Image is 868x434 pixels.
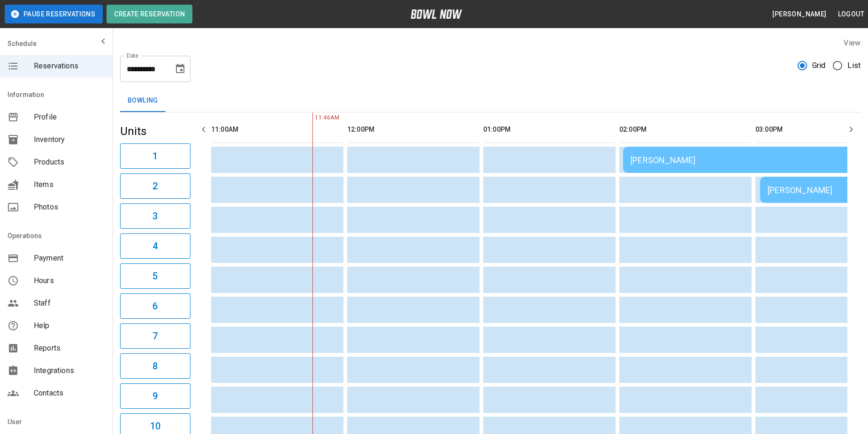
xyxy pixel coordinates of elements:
h6: 8 [152,359,158,374]
h6: 3 [152,209,158,224]
button: 8 [120,353,190,379]
h5: Units [120,124,190,139]
h6: 10 [150,419,160,434]
th: 01:00PM [483,116,616,143]
button: 6 [120,293,190,319]
button: 3 [120,203,190,229]
th: 12:00PM [347,116,480,143]
span: 11:46AM [312,113,315,123]
button: Bowling [120,90,166,112]
h6: 4 [152,239,158,254]
button: 9 [120,383,190,409]
button: Logout [834,6,868,23]
span: Inventory [34,134,105,145]
span: Items [34,179,105,190]
span: Reports [34,343,105,354]
span: Products [34,157,105,168]
span: Profile [34,112,105,123]
h6: 2 [152,179,158,194]
span: Grid [812,60,826,71]
label: View [844,38,860,47]
button: 2 [120,173,190,199]
button: [PERSON_NAME] [769,6,830,23]
h6: 6 [152,299,158,314]
button: 4 [120,233,190,259]
span: Photos [34,202,105,213]
span: Hours [34,275,105,286]
button: 5 [120,263,190,289]
h6: 1 [152,149,158,164]
span: List [847,60,860,71]
th: 11:00AM [211,116,343,143]
span: Integrations [34,365,105,376]
button: Choose date, selected date is Aug 16, 2025 [171,60,190,78]
button: Create Reservation [107,5,192,23]
button: Pause Reservations [5,5,103,23]
span: Staff [34,298,105,309]
button: 7 [120,323,190,349]
span: Reservations [34,60,105,72]
img: logo [411,9,462,19]
div: inventory tabs [120,90,860,112]
h6: 9 [152,389,158,404]
h6: 7 [152,329,158,344]
span: Contacts [34,388,105,399]
button: 1 [120,143,190,169]
span: Payment [34,253,105,264]
h6: 5 [152,269,158,284]
span: Help [34,320,105,331]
